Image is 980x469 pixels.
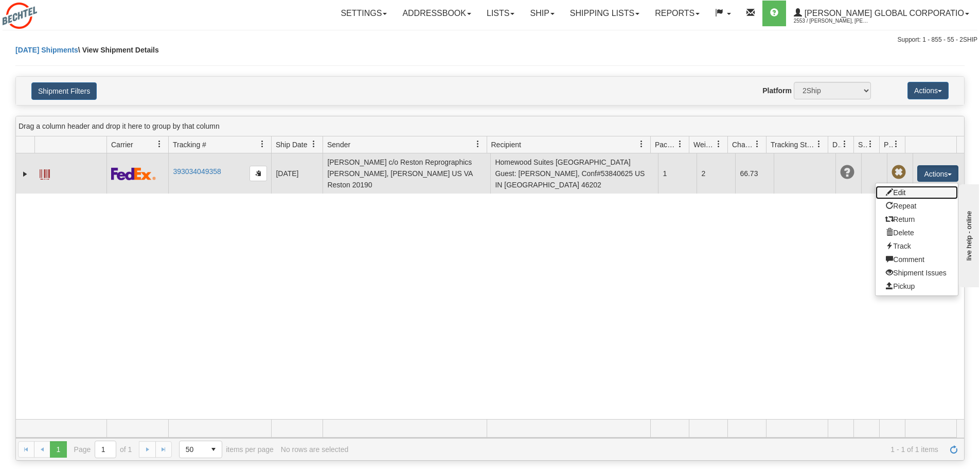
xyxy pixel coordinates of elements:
[876,239,958,253] a: Track
[491,140,521,150] span: Recipient
[771,140,815,150] span: Tracking Status
[355,445,938,454] span: 1 - 1 of 1 items
[179,441,274,458] span: items per page
[832,140,841,150] span: Delivery Status
[697,153,735,194] td: 2
[887,135,905,153] a: Pickup Status filter column settings
[693,140,715,150] span: Weight
[907,82,949,99] button: Actions
[16,116,964,136] div: grid grouping header
[305,135,323,153] a: Ship Date filter column settings
[876,280,958,293] a: Pickup
[205,441,222,458] span: select
[31,82,97,100] button: Shipment Filters
[95,441,116,458] input: Page 1
[395,1,479,26] a: Addressbook
[74,441,132,458] span: Page of 1
[327,140,350,150] span: Sender
[749,135,766,153] a: Charge filter column settings
[111,140,133,150] span: Carrier
[762,85,792,96] label: Platform
[858,140,867,150] span: Shipment Issues
[78,46,159,54] span: \ View Shipment Details
[946,441,962,458] a: Refresh
[794,16,871,26] span: 2553 / [PERSON_NAME], [PERSON_NAME]
[179,441,222,458] span: Page sizes drop down
[276,140,307,150] span: Ship Date
[281,445,349,454] div: No rows are selected
[917,165,958,182] button: Actions
[671,135,689,153] a: Packages filter column settings
[862,135,879,153] a: Shipment Issues filter column settings
[562,1,647,26] a: Shipping lists
[3,3,37,29] img: logo2553.jpg
[840,165,854,180] span: Unknown
[876,186,958,199] a: Edit
[250,166,267,181] button: Copy to clipboard
[735,153,774,194] td: 66.73
[884,140,893,150] span: Pickup Status
[490,153,658,194] td: Homewood Suites [GEOGRAPHIC_DATA] Guest: [PERSON_NAME], Conf#53840625 US IN [GEOGRAPHIC_DATA] 46202
[323,153,490,194] td: [PERSON_NAME] c/o Reston Reprographics [PERSON_NAME], [PERSON_NAME] US VA Reston 20190
[173,140,206,150] span: Tracking #
[186,444,199,455] span: 50
[647,1,707,26] a: Reports
[333,1,395,26] a: Settings
[786,1,977,26] a: [PERSON_NAME] Global Corporatio 2553 / [PERSON_NAME], [PERSON_NAME]
[173,167,221,176] a: 393034049358
[876,213,958,226] a: Return
[3,36,977,44] div: Support: 1 - 855 - 55 - 2SHIP
[50,441,66,458] span: Page 1
[151,135,168,153] a: Carrier filter column settings
[802,9,964,18] span: [PERSON_NAME] Global Corporatio
[8,9,95,16] div: live help - online
[469,135,487,153] a: Sender filter column settings
[876,226,958,239] a: Delete shipment
[810,135,828,153] a: Tracking Status filter column settings
[710,135,727,153] a: Weight filter column settings
[15,46,78,54] a: [DATE] Shipments
[732,140,754,150] span: Charge
[271,153,323,194] td: [DATE]
[254,135,271,153] a: Tracking # filter column settings
[876,199,958,213] a: Repeat
[892,165,906,180] span: Pickup Not Assigned
[20,169,30,179] a: Expand
[836,135,853,153] a: Delivery Status filter column settings
[522,1,562,26] a: Ship
[111,167,156,180] img: 2 - FedEx Express®
[40,165,50,181] a: Label
[479,1,522,26] a: Lists
[876,266,958,280] a: Shipment Issues
[876,253,958,266] a: Comment
[658,153,697,194] td: 1
[633,135,650,153] a: Recipient filter column settings
[956,182,979,287] iframe: chat widget
[655,140,676,150] span: Packages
